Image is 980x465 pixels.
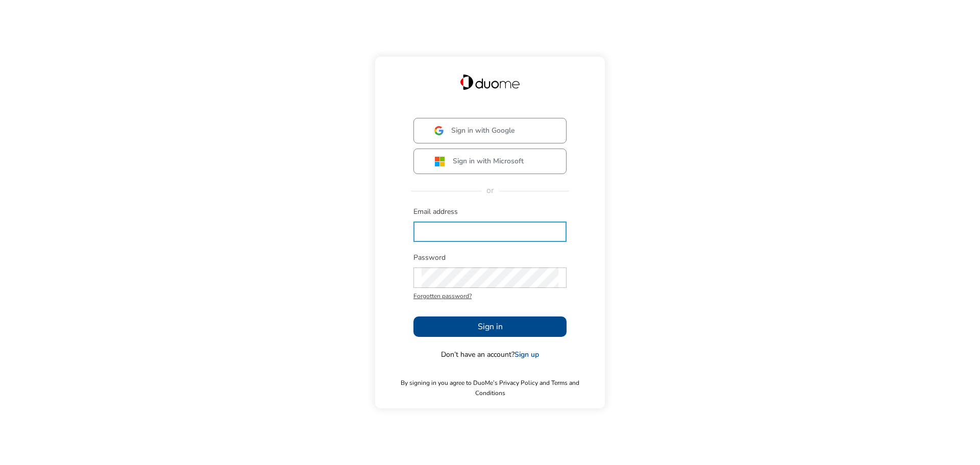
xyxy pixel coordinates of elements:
[434,126,444,135] img: google.svg
[413,118,567,143] button: Sign in with Google
[481,185,499,196] span: or
[478,321,503,333] span: Sign in
[413,291,567,301] span: Forgotten password?
[413,207,567,217] span: Email address
[385,378,595,398] span: By signing in you agree to DuoMe’s Privacy Policy and Terms and Conditions
[434,156,445,166] img: ms.svg
[514,350,539,359] a: Sign up
[413,253,567,263] span: Password
[451,126,515,136] span: Sign in with Google
[441,350,539,360] span: Don’t have an account?
[413,149,567,174] button: Sign in with Microsoft
[460,75,520,90] img: Duome
[453,156,524,166] span: Sign in with Microsoft
[413,316,567,337] button: Sign in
